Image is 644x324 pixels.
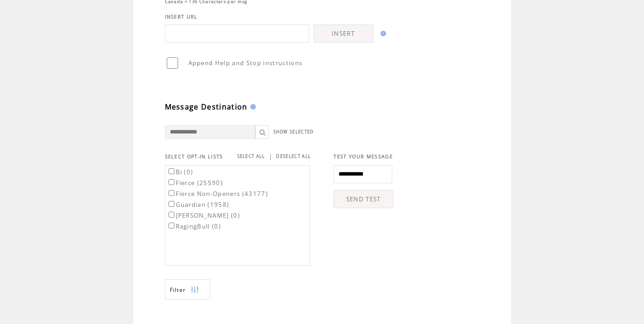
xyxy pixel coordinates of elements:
[169,201,174,207] input: Guardian (1958)
[167,200,230,209] label: Guardian (1958)
[191,280,199,300] img: filters.png
[378,31,386,36] img: help.gif
[237,153,265,159] a: SELECT ALL
[167,222,221,230] label: RagingBull (0)
[334,153,393,160] span: TEST YOUR MESSAGE
[273,129,314,135] a: SHOW SELECTED
[169,190,174,196] input: Fierce Non-Openers (43177)
[169,212,174,218] input: [PERSON_NAME] (0)
[334,190,393,208] a: SEND TEST
[165,102,248,112] span: Message Destination
[269,152,273,161] span: |
[167,179,223,187] label: Fierce (25590)
[188,59,303,67] span: Append Help and Stop instructions
[165,14,198,20] span: INSERT URL
[169,223,174,229] input: RagingBull (0)
[276,153,311,159] a: DESELECT ALL
[167,211,240,219] label: [PERSON_NAME] (0)
[248,104,256,110] img: help.gif
[169,179,174,185] input: Fierce (25590)
[167,190,268,198] label: Fierce Non-Openers (43177)
[165,279,210,300] a: Filter
[165,153,223,160] span: SELECT OPT-IN LISTS
[169,168,174,174] input: Bi (0)
[170,286,186,294] span: Show filters
[314,24,373,43] a: INSERT
[167,168,193,176] label: Bi (0)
